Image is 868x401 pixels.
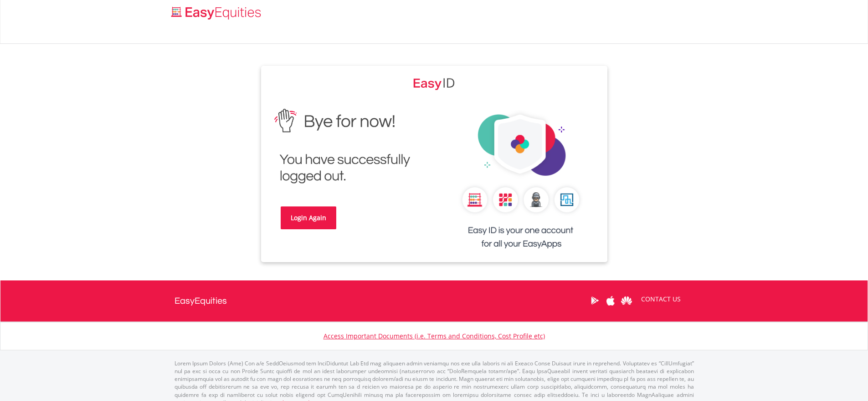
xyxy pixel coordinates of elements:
[619,286,635,315] a: Huawei
[281,206,336,229] a: Login Again
[324,332,545,340] a: Access Important Documents (i.e. Terms and Conditions, Cost Profile etc)
[413,75,455,90] img: EasyEquities
[441,102,601,262] img: EasyEquities
[268,102,427,190] img: EasyEquities
[603,286,619,315] a: Apple
[587,286,603,315] a: Google Play
[635,286,687,312] a: CONTACT US
[175,280,227,322] a: EasyEquities
[168,2,265,21] a: Home page
[169,5,265,21] img: EasyEquities_Logo.png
